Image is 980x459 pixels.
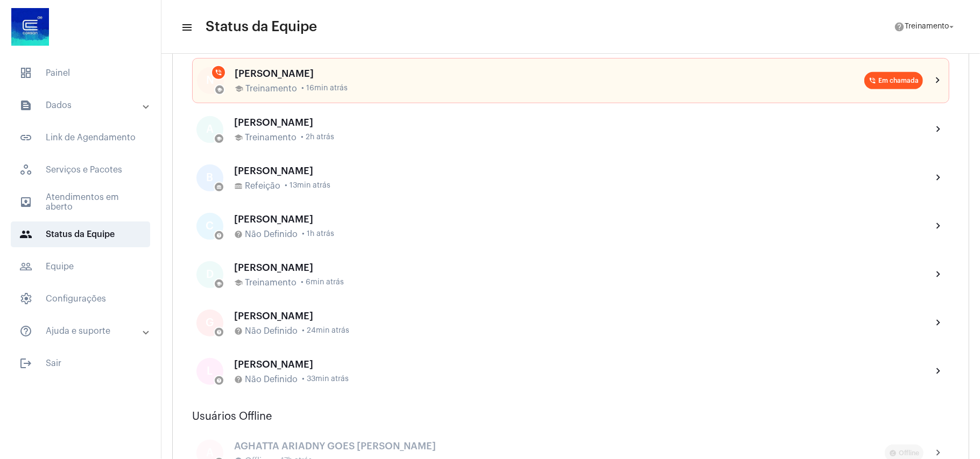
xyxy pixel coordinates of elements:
mat-icon: help [234,230,243,239]
span: • 2h atrás [301,133,334,141]
mat-icon: arrow_drop_down [947,22,956,32]
div: [PERSON_NAME] [235,68,864,79]
mat-icon: help [216,329,222,335]
span: • 16min atrás [301,84,348,92]
div: AGHATTA ARIADNY GOES [PERSON_NAME] [234,441,885,451]
mat-chip: Em chamada [864,72,923,89]
mat-expansion-panel-header: sidenav iconDados [6,92,161,118]
div: A [196,116,223,143]
mat-icon: chevron_right [932,268,945,281]
div: [PERSON_NAME] [234,311,923,321]
span: • 6min atrás [301,278,344,286]
mat-icon: chevron_right [932,317,945,329]
span: • 1h atrás [302,230,334,238]
mat-icon: sidenav icon [19,99,32,112]
mat-icon: sidenav icon [19,325,32,338]
div: [PERSON_NAME] [234,117,923,128]
mat-icon: school [234,133,243,142]
div: G [196,310,223,336]
mat-icon: chevron_right [932,123,945,136]
span: Sair [11,350,150,376]
mat-icon: offline_pin [889,449,897,457]
mat-icon: chevron_right [932,74,944,87]
span: Treinamento [905,23,949,31]
span: • 24min atrás [302,327,349,335]
div: N [197,67,224,94]
span: Treinamento [245,133,297,142]
mat-icon: sidenav icon [19,260,32,273]
mat-icon: school [217,87,222,92]
mat-icon: sidenav icon [19,196,32,209]
button: Treinamento [887,16,963,38]
span: Não Definido [245,375,298,384]
h3: Usuários Offline [192,411,949,422]
mat-icon: school [234,278,243,287]
span: Painel [11,60,150,86]
mat-icon: help [894,21,905,32]
img: d4669ae0-8c07-2337-4f67-34b0df7f5ae4.jpeg [9,5,52,48]
span: sidenav icon [19,67,32,80]
div: [PERSON_NAME] [234,214,923,225]
mat-icon: sidenav icon [19,131,32,144]
span: sidenav icon [19,292,32,305]
mat-icon: school [216,281,222,286]
span: Equipe [11,254,150,279]
mat-icon: help [234,375,243,384]
span: Link de Agendamento [11,125,150,150]
span: Status da Equipe [11,221,150,247]
mat-panel-title: Dados [19,99,144,112]
div: [PERSON_NAME] [234,359,923,370]
mat-icon: phone_in_talk [215,69,222,76]
mat-icon: sidenav icon [19,228,32,241]
div: [PERSON_NAME] [234,166,923,176]
span: • 13min atrás [285,182,330,190]
span: Atendimentos em aberto [11,189,150,215]
span: Não Definido [245,326,298,336]
div: C [196,213,223,240]
span: Não Definido [245,230,298,239]
span: Serviços e Pacotes [11,157,150,183]
div: B [196,164,223,191]
span: Treinamento [245,278,297,288]
mat-icon: chevron_right [932,365,945,378]
mat-icon: chevron_right [932,220,945,233]
mat-icon: sidenav icon [19,357,32,370]
div: D [196,261,223,288]
mat-icon: lunch_dining [234,182,243,190]
mat-icon: help [216,233,222,238]
span: • 33min atrás [302,375,349,383]
mat-icon: help [216,378,222,383]
mat-icon: school [216,136,222,141]
div: [PERSON_NAME] [234,262,923,273]
div: L [196,358,223,385]
mat-expansion-panel-header: sidenav iconAjuda e suporte [6,318,161,344]
span: Status da Equipe [206,18,317,35]
span: Treinamento [245,84,297,94]
span: Configurações [11,286,150,312]
mat-icon: lunch_dining [216,184,222,190]
mat-panel-title: Ajuda e suporte [19,325,144,338]
mat-icon: school [235,84,243,93]
mat-icon: chevron_right [932,171,945,184]
mat-icon: phone_in_talk [869,77,876,84]
mat-icon: sidenav icon [181,21,192,34]
span: Refeição [245,181,280,191]
span: sidenav icon [19,163,32,176]
mat-icon: help [234,327,243,335]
